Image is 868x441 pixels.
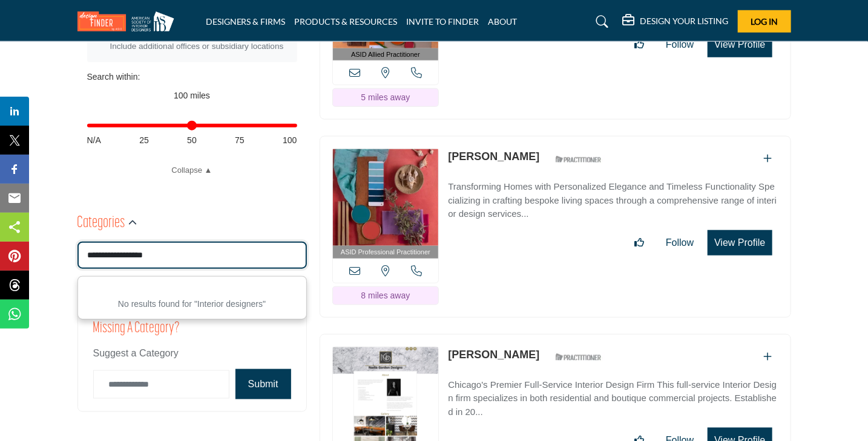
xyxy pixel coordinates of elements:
span: 8 miles away [361,291,410,300]
button: View Profile [708,32,772,57]
input: Search Category [77,242,307,269]
p: Transforming Homes with Personalized Elegance and Timeless Functionality Specializing in crafting... [448,180,778,221]
input: Category Name [93,370,229,399]
div: No results found for "Interior designers" [78,277,306,319]
span: Log In [751,16,778,27]
button: Follow [658,231,702,255]
a: ASID Professional Practitioner [333,149,439,259]
h5: DESIGN YOUR LISTING [640,16,729,27]
a: [PERSON_NAME] [448,150,539,163]
p: Doreen Schweitzer [448,149,539,165]
div: DESIGN YOUR LISTING [623,14,729,29]
button: Like listing [626,231,652,255]
a: Add To List [764,352,772,362]
p: Chicago's Premier Full-Service Interior Design Firm This full-service Interior Design firm specia... [448,378,778,419]
a: Add To List [764,153,772,164]
span: 25 [139,134,149,147]
img: Site Logo [77,11,180,31]
div: Search within: [87,71,297,83]
p: Nadia Gordon [448,347,539,363]
img: ASID Qualified Practitioners Badge Icon [551,152,605,167]
h2: Categories [77,213,125,234]
span: N/A [87,134,101,147]
a: INVITE TO FINDER [407,16,479,27]
a: Transforming Homes with Personalized Elegance and Timeless Functionality Specializing in crafting... [448,173,778,221]
div: Include additional offices or subsidiary locations [110,40,289,53]
img: Doreen Schweitzer [333,149,439,246]
a: ABOUT [488,16,518,27]
a: PRODUCTS & RESOURCES [295,16,398,27]
a: Search [584,12,616,31]
a: DESIGNERS & FIRMS [206,16,286,27]
a: [PERSON_NAME] [448,349,539,361]
span: 100 miles [174,91,210,100]
span: 50 [187,134,197,147]
button: Submit [235,369,291,399]
span: Suggest a Category [93,348,179,358]
span: 75 [235,134,245,147]
button: Like listing [626,33,652,57]
a: Collapse ▲ [87,164,297,176]
button: View Profile [708,230,772,256]
button: Follow [658,33,702,57]
span: 5 miles away [361,92,410,102]
h2: Missing a Category? [93,320,291,346]
a: Chicago's Premier Full-Service Interior Design Firm This full-service Interior Design firm specia... [448,371,778,419]
button: Log In [738,10,791,33]
img: ASID Qualified Practitioners Badge Icon [551,350,605,365]
span: ASID Allied Practitioner [351,50,420,60]
span: ASID Professional Practitioner [341,247,430,257]
span: 100 [283,134,297,147]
